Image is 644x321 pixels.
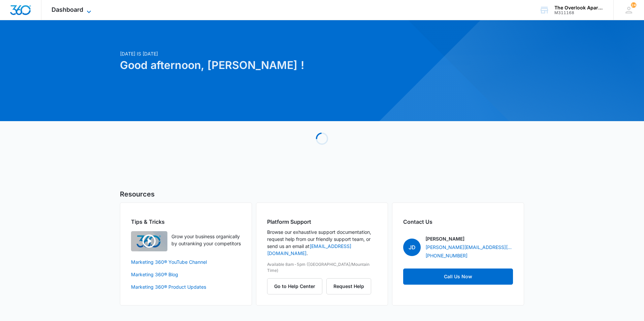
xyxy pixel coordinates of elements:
[554,10,604,15] div: account id
[326,278,371,294] button: Request Help
[267,261,377,274] p: Available 8am-5pm ([GEOGRAPHIC_DATA]/Mountain Time)
[425,252,468,259] a: [PHONE_NUMBER]
[131,218,241,226] h2: Tips & Tricks
[631,2,636,8] span: 24
[403,239,421,256] span: JD
[267,278,322,294] button: Go to Help Center
[425,244,513,251] a: [PERSON_NAME][EMAIL_ADDRESS][PERSON_NAME][DOMAIN_NAME]
[120,189,524,199] h5: Resources
[52,6,83,13] span: Dashboard
[131,283,241,290] a: Marketing 360® Product Updates
[171,233,241,247] p: Grow your business organically by outranking your competitors
[631,2,636,8] div: notifications count
[131,271,241,278] a: Marketing 360® Blog
[120,50,387,57] p: [DATE] is [DATE]
[267,283,326,289] a: Go to Help Center
[131,231,167,251] img: Quick Overview Video
[403,218,513,226] h2: Contact Us
[326,283,371,289] a: Request Help
[267,218,377,226] h2: Platform Support
[403,269,513,285] a: Call Us Now
[425,235,464,242] p: [PERSON_NAME]
[554,5,604,10] div: account name
[267,228,377,257] p: Browse our exhaustive support documentation, request help from our friendly support team, or send...
[131,258,241,265] a: Marketing 360® YouTube Channel
[120,57,387,73] h1: Good afternoon, [PERSON_NAME] !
